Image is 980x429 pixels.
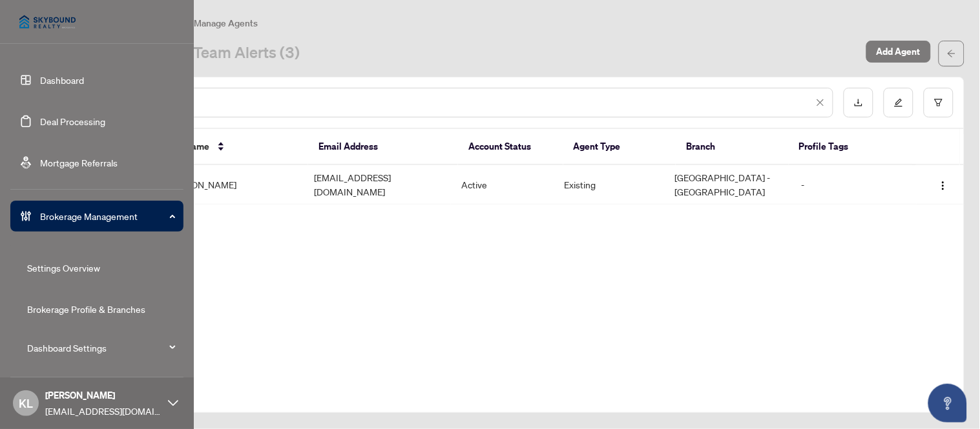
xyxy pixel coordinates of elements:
td: [PERSON_NAME] [156,165,304,205]
button: Logo [933,174,954,195]
a: Deal Processing [40,115,105,127]
th: Full Name [158,129,308,165]
td: - [791,165,917,205]
span: close [816,98,825,107]
button: filter [924,88,954,117]
span: arrow-left [947,49,956,58]
th: Email Address [308,129,458,165]
button: download [844,88,873,117]
span: Brokerage Management [40,209,174,223]
span: KL [19,394,33,412]
a: Settings Overview [27,262,100,274]
th: Branch [676,129,788,165]
a: Team Alerts (3) [193,42,300,65]
td: Existing [554,165,665,205]
span: [PERSON_NAME] [45,388,162,403]
button: edit [884,88,913,117]
button: Add Agent [866,41,931,63]
a: Brokerage Profile & Branches [27,303,145,315]
td: [EMAIL_ADDRESS][DOMAIN_NAME] [304,165,451,205]
img: Logo [938,181,948,191]
img: logo [10,6,85,37]
th: Agent Type [563,129,676,165]
span: [EMAIL_ADDRESS][DOMAIN_NAME] [45,404,162,418]
td: [GEOGRAPHIC_DATA] - [GEOGRAPHIC_DATA] [665,165,791,205]
span: Manage Agents [194,17,258,29]
a: Dashboard Settings [27,342,107,354]
button: Open asap [928,384,967,423]
th: Profile Tags [789,129,917,165]
a: Dashboard [40,74,84,86]
th: Account Status [458,129,563,165]
td: Active [451,165,554,205]
span: filter [934,98,943,107]
a: Mortgage Referrals [40,157,118,168]
span: download [854,98,863,107]
span: Add Agent [877,41,921,62]
span: edit [894,98,903,107]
